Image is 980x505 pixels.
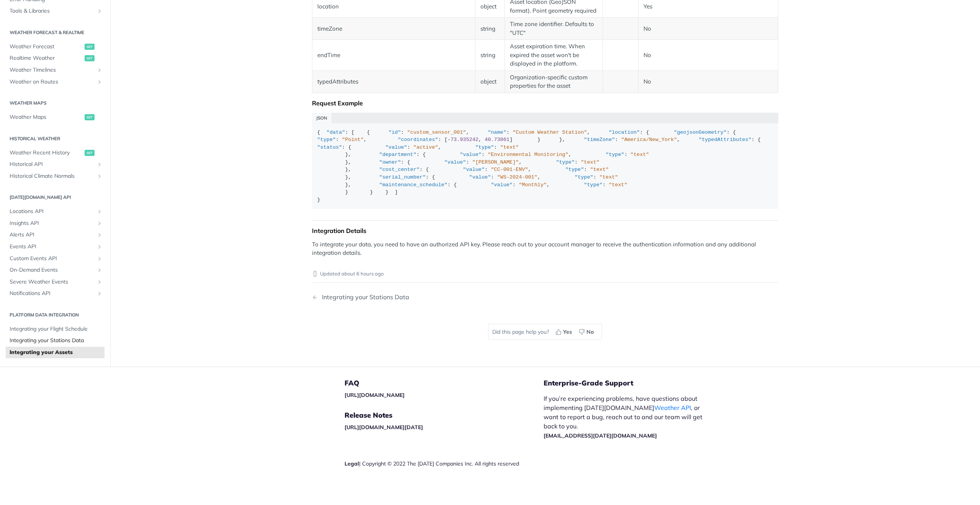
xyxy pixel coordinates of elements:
[327,130,345,135] span: "data"
[345,460,359,467] a: Legal
[448,137,451,143] span: -
[10,172,95,180] span: Historical Climate Normals
[379,174,426,180] span: "serial_number"
[96,256,103,262] button: Show subpages for Custom Events API
[519,182,547,188] span: "Monthly"
[505,18,603,40] td: Time zone identifier. Defaults to "UTC"
[413,144,438,150] span: "active"
[312,286,778,308] nav: Pagination Controls
[609,182,627,188] span: "text"
[10,290,95,298] span: Notifications API
[488,324,602,340] div: Did this page help you?
[584,182,603,188] span: "type"
[317,137,336,143] span: "type"
[312,293,512,301] a: Previous Page: Integrating your Stations Data
[312,99,778,107] div: Request Example
[10,278,95,286] span: Severe Weather Events
[96,162,103,168] button: Show subpages for Historical API
[10,43,83,51] span: Weather Forecast
[638,40,778,71] td: No
[544,379,723,388] h5: Enterprise-Grade Support
[312,71,475,93] td: typedAttributes
[96,267,103,274] button: Show subpages for On-Demand Events
[96,291,103,297] button: Show subpages for Notifications API
[345,379,544,388] h5: FAQ
[576,326,598,338] button: No
[10,66,95,74] span: Weather Timelines
[544,394,710,440] p: If you’re experiencing problems, have questions about implementing [DATE][DOMAIN_NAME] , or want ...
[312,270,778,278] p: Updated about 6 hours ago
[6,206,105,218] a: Locations APIShow subpages for Locations API
[96,173,103,179] button: Show subpages for Historical Climate Normals
[317,144,342,150] span: "status"
[463,167,485,172] span: "value"
[10,337,103,345] span: Integrating your Stations Data
[10,149,83,157] span: Weather Recent History
[6,323,105,335] a: Integrating your Flight Schedule
[312,240,778,257] p: To integrate your data, you need to have an authorized API key. Please reach out to your account ...
[312,40,475,71] td: endTime
[6,347,105,358] a: Integrating your Assets
[398,137,438,143] span: "coordinates"
[10,161,95,169] span: Historical API
[10,55,83,62] span: Realtime Weather
[505,71,603,93] td: Organization-specific custom properties for the asset
[654,404,691,412] a: Weather API
[85,150,95,156] span: get
[638,18,778,40] td: No
[6,230,105,241] a: Alerts APIShow subpages for Alerts API
[6,64,105,76] a: Weather TimelinesShow subpages for Weather Timelines
[10,243,95,251] span: Events API
[606,152,624,157] span: "type"
[6,147,105,159] a: Weather Recent Historyget
[6,312,105,318] h2: Platform DATA integration
[318,293,409,301] div: Integrating your Stations Data
[96,8,103,15] button: Show subpages for Tools & Libraries
[491,182,513,188] span: "value"
[379,167,420,172] span: "cost_center"
[553,326,576,338] button: Yes
[584,137,615,143] span: "timeZone"
[10,349,103,356] span: Integrating your Assets
[472,159,519,165] span: "[PERSON_NAME]"
[6,253,105,264] a: Custom Events APIShow subpages for Custom Events API
[6,241,105,252] a: Events APIShow subpages for Events API
[6,159,105,171] a: Historical APIShow subpages for Historical API
[513,130,587,135] span: "Custom Weather Station"
[389,130,401,135] span: "id"
[500,144,519,150] span: "text"
[630,152,649,157] span: "text"
[10,8,95,15] span: Tools & Libraries
[475,40,505,71] td: string
[345,424,423,431] a: [URL][DOMAIN_NAME][DATE]
[609,130,640,135] span: "location"
[599,174,618,180] span: "text"
[475,18,505,40] td: string
[85,56,95,62] span: get
[674,130,727,135] span: "geojsonGeometry"
[96,67,103,73] button: Show subpages for Weather Timelines
[475,144,494,150] span: "type"
[96,209,103,215] button: Show subpages for Locations API
[345,392,405,398] a: [URL][DOMAIN_NAME]
[96,279,103,285] button: Show subpages for Severe Weather Events
[485,137,510,143] span: 40.73061
[475,71,505,93] td: object
[407,130,466,135] span: "custom_sensor_001"
[6,41,105,52] a: Weather Forecastget
[379,182,448,188] span: "maintenance_schedule"
[6,276,105,288] a: Severe Weather EventsShow subpages for Severe Weather Events
[497,174,537,180] span: "WS-2024-001"
[6,171,105,182] a: Historical Climate NormalsShow subpages for Historical Climate Normals
[505,40,603,71] td: Asset expiration time. When expired the asset won't be displayed in the platform.
[312,227,778,234] div: Integration Details
[312,18,475,40] td: timeZone
[460,152,482,157] span: "value"
[575,174,593,180] span: "type"
[10,231,95,239] span: Alerts API
[10,78,95,86] span: Weather on Routes
[444,159,466,165] span: "value"
[621,137,677,143] span: "America/New_York"
[6,76,105,88] a: Weather on RoutesShow subpages for Weather on Routes
[565,167,584,172] span: "type"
